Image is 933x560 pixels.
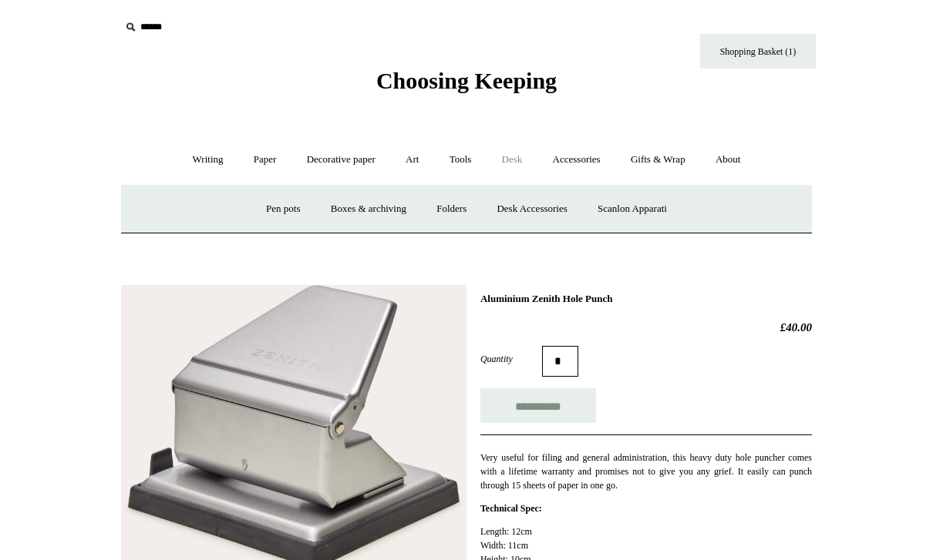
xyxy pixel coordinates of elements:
a: Decorative paper [293,139,389,180]
a: Pen pots [252,189,314,230]
strong: Technical Spec: [480,503,542,514]
a: Folders [423,189,480,230]
p: Very useful for filing and general administration, this heavy duty hole puncher comes with a life... [480,451,812,492]
span: Choosing Keeping [376,68,557,93]
a: Desk [488,139,537,180]
a: Gifts & Wrap [617,139,699,180]
h2: £40.00 [480,320,812,334]
a: Tools [436,139,486,180]
a: About [702,139,755,180]
h1: Aluminium Zenith Hole Punch [480,293,812,305]
label: Quantity [480,352,542,366]
a: Boxes & archiving [317,189,420,230]
a: Choosing Keeping [376,80,557,91]
a: Shopping Basket (1) [700,34,816,69]
a: Scanlon Apparati [584,189,681,230]
a: Paper [240,139,291,180]
a: Accessories [539,139,615,180]
a: Desk Accessories [483,189,581,230]
a: Art [392,139,433,180]
a: Writing [179,139,237,180]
